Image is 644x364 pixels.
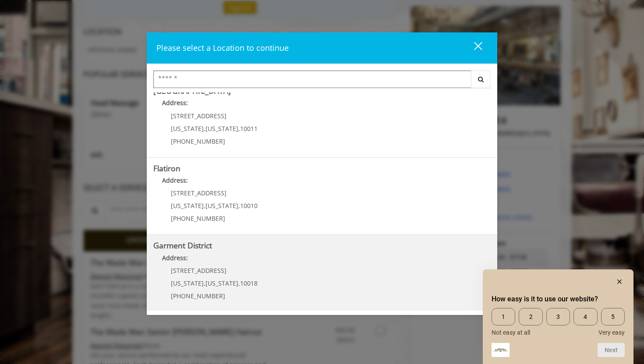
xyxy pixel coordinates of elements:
div: How easy is it to use our website? Select an option from 1 to 5, with 1 being Not easy at all and... [492,308,625,336]
button: close dialog [458,39,488,57]
div: Center Select [153,71,491,92]
span: [PHONE_NUMBER] [171,292,225,300]
span: , [238,279,240,287]
span: Not easy at all [492,329,530,336]
span: [STREET_ADDRESS] [171,189,226,197]
span: [STREET_ADDRESS] [171,266,226,275]
div: close dialog [464,41,481,54]
span: 4 [573,308,597,325]
span: 1 [492,308,515,325]
span: [US_STATE] [205,279,238,287]
input: Search Center [153,71,471,88]
span: [US_STATE] [205,124,238,133]
span: 2 [519,308,542,325]
span: 10018 [240,279,258,287]
span: Very easy [598,329,625,336]
span: [US_STATE] [205,201,238,210]
b: Address: [162,99,188,107]
span: , [204,201,205,210]
button: Hide survey [614,276,625,287]
b: Address: [162,254,188,262]
span: [US_STATE] [171,124,204,133]
div: How easy is it to use our website? Select an option from 1 to 5, with 1 being Not easy at all and... [492,276,625,357]
h2: How easy is it to use our website? Select an option from 1 to 5, with 1 being Not easy at all and... [492,294,625,304]
button: Next question [598,343,625,357]
span: 10011 [240,124,258,133]
span: , [204,124,205,133]
span: 5 [601,308,625,325]
span: Please select a Location to continue [156,42,289,53]
b: Flatiron [153,163,180,173]
b: Address: [162,176,188,184]
span: [US_STATE] [171,279,204,287]
i: Search button [476,76,486,82]
span: [PHONE_NUMBER] [171,214,225,223]
span: [PHONE_NUMBER] [171,137,225,145]
span: 3 [546,308,570,325]
span: , [204,279,205,287]
span: [US_STATE] [171,201,204,210]
span: 10010 [240,201,258,210]
b: Garment District [153,240,212,251]
span: [STREET_ADDRESS] [171,112,226,120]
span: , [238,124,240,133]
span: , [238,201,240,210]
